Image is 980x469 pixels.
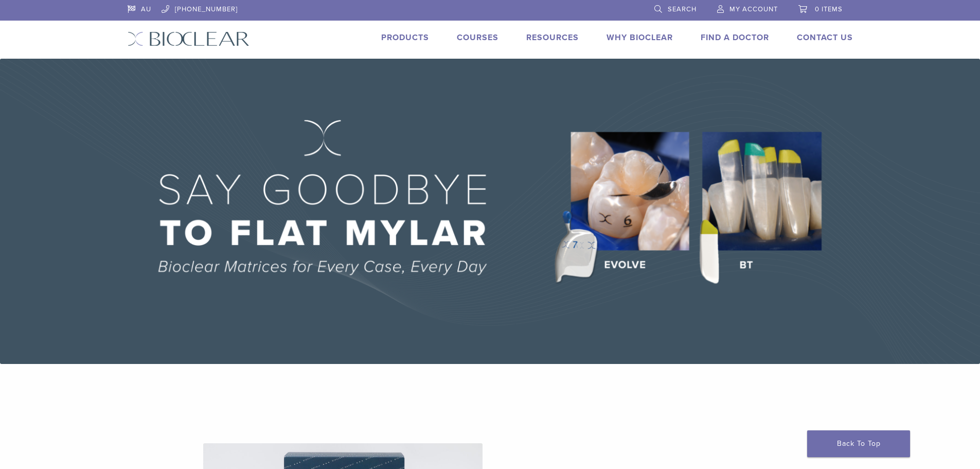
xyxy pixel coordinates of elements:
[815,5,843,13] span: 0 items
[668,5,697,13] span: Search
[607,32,673,43] a: Why Bioclear
[526,32,579,43] a: Resources
[807,430,910,457] a: Back To Top
[701,32,769,43] a: Find A Doctor
[797,32,853,43] a: Contact Us
[729,5,778,13] span: My Account
[128,31,250,46] img: Bioclear
[381,32,429,43] a: Products
[457,32,498,43] a: Courses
